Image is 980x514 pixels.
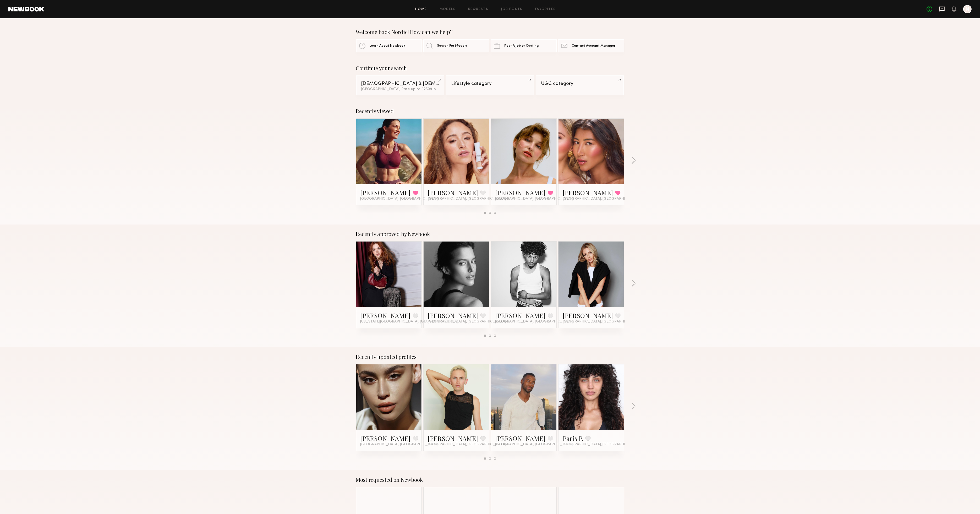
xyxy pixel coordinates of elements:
[360,320,458,324] span: [US_STATE][GEOGRAPHIC_DATA], [GEOGRAPHIC_DATA]
[536,75,624,95] a: UGC category
[541,81,619,86] div: UGC category
[428,311,478,320] a: [PERSON_NAME]
[415,8,427,11] a: Home
[446,75,534,95] a: Lifestyle category
[572,44,615,48] span: Contact Account Manager
[428,442,506,447] span: [GEOGRAPHIC_DATA], [GEOGRAPHIC_DATA]
[360,434,411,442] a: [PERSON_NAME]
[495,311,546,320] a: [PERSON_NAME]
[356,354,624,360] div: Recently updated profiles
[563,320,641,324] span: [GEOGRAPHIC_DATA], [GEOGRAPHIC_DATA]
[430,88,453,91] span: & 1 other filter
[428,188,478,197] a: [PERSON_NAME]
[563,197,641,201] span: [GEOGRAPHIC_DATA], [GEOGRAPHIC_DATA]
[360,197,439,201] span: [GEOGRAPHIC_DATA], [GEOGRAPHIC_DATA]
[558,39,624,52] a: Contact Account Manager
[563,311,613,320] a: [PERSON_NAME]
[428,434,478,442] a: [PERSON_NAME]
[495,320,573,324] span: [GEOGRAPHIC_DATA], [GEOGRAPHIC_DATA]
[440,8,456,11] a: Models
[563,434,583,442] a: Paris P.
[361,88,439,91] div: [GEOGRAPHIC_DATA], Rate up to $250
[428,197,506,201] span: [GEOGRAPHIC_DATA], [GEOGRAPHIC_DATA]
[356,39,422,52] a: Learn About Newbook
[495,197,573,201] span: [GEOGRAPHIC_DATA], [GEOGRAPHIC_DATA]
[504,44,539,48] span: Post A Job or Casting
[361,81,439,86] div: [DEMOGRAPHIC_DATA] & [DEMOGRAPHIC_DATA] Models
[563,442,641,447] span: [GEOGRAPHIC_DATA], [GEOGRAPHIC_DATA]
[356,231,624,237] div: Recently approved by Newbook
[963,5,972,13] a: N
[360,311,411,320] a: [PERSON_NAME]
[360,442,439,447] span: [GEOGRAPHIC_DATA], [GEOGRAPHIC_DATA]
[428,320,506,324] span: [GEOGRAPHIC_DATA], [GEOGRAPHIC_DATA]
[356,29,624,35] div: Welcome back Nordic! How can we help?
[356,477,624,483] div: Most requested on Newbook
[423,39,489,52] a: Search For Models
[501,8,523,11] a: Job Posts
[360,188,411,197] a: [PERSON_NAME]
[356,108,624,114] div: Recently viewed
[495,442,573,447] span: [GEOGRAPHIC_DATA], [GEOGRAPHIC_DATA]
[370,44,406,48] span: Learn About Newbook
[437,44,467,48] span: Search For Models
[356,75,444,95] a: [DEMOGRAPHIC_DATA] & [DEMOGRAPHIC_DATA] Models[GEOGRAPHIC_DATA], Rate up to $250&1other filter
[563,188,613,197] a: [PERSON_NAME]
[451,81,529,86] div: Lifestyle category
[468,8,488,11] a: Requests
[356,65,624,71] div: Continue your search
[495,434,546,442] a: [PERSON_NAME]
[491,39,557,52] a: Post A Job or Casting
[535,8,556,11] a: Favorites
[495,188,546,197] a: [PERSON_NAME]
